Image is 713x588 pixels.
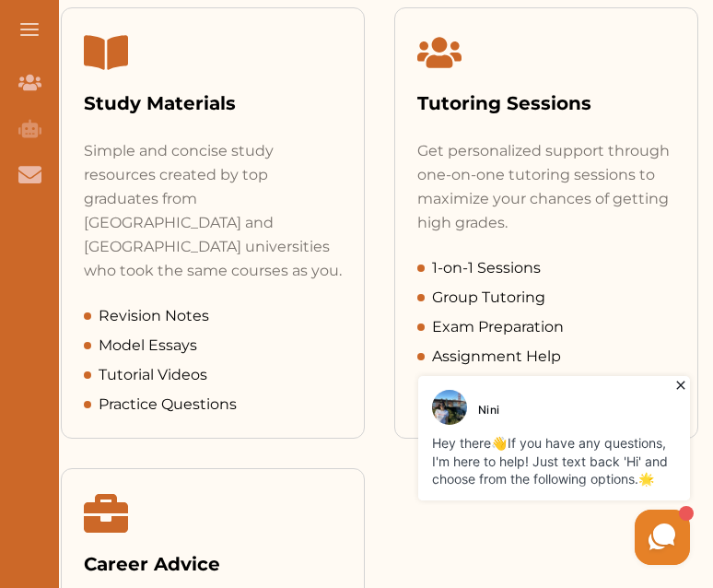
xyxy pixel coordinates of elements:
iframe: HelpCrunch [271,371,695,570]
span: Tutorial Videos [99,364,207,386]
div: Career Advice [84,550,342,578]
span: Practice Questions [99,394,237,416]
span: 1-on-1 Sessions [432,257,541,279]
div: Simple and concise study resources created by top graduates from [GEOGRAPHIC_DATA] and [GEOGRAPHI... [84,139,342,283]
span: Exam Preparation [432,316,564,338]
span: Model Essays [99,335,197,357]
span: Revision Notes [99,305,209,327]
span: Assignment Help [432,346,561,368]
div: Study Materials [84,89,342,117]
span: Group Tutoring [432,287,545,309]
div: Tutoring Sessions [417,89,675,117]
div: Get personalized support through one-on-one tutoring sessions to maximize your chances of getting... [417,139,675,235]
